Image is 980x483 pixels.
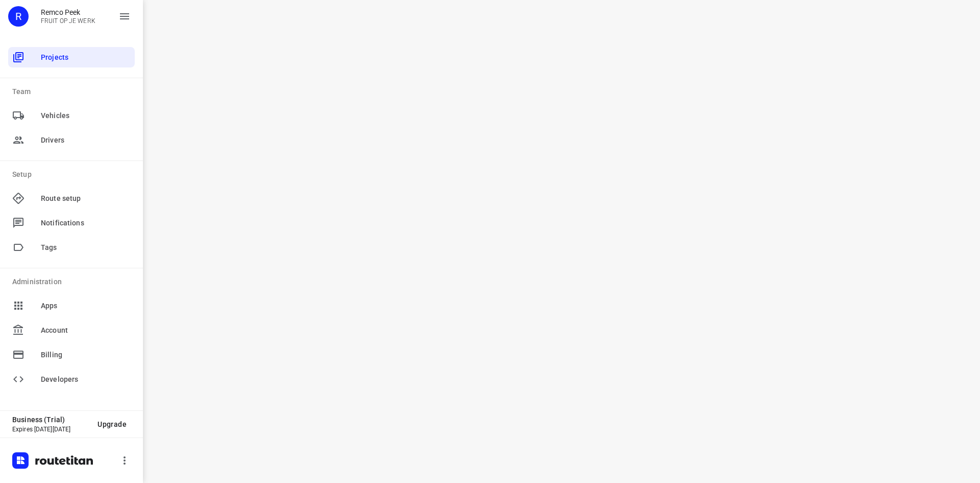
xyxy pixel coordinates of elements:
p: Expires [DATE][DATE] [12,426,89,433]
div: Apps [8,295,135,316]
span: Account [41,325,131,336]
p: Team [12,86,135,97]
span: Developers [41,374,131,385]
p: Remco Peek [41,8,95,16]
div: Drivers [8,130,135,150]
span: Billing [41,350,131,360]
div: Notifications [8,213,135,233]
div: Billing [8,344,135,365]
div: Projects [8,47,135,67]
div: Account [8,320,135,340]
span: Tags [41,242,131,253]
p: Administration [12,277,135,287]
p: FRUIT OP JE WERK [41,17,95,25]
div: Vehicles [8,105,135,126]
div: R [8,6,29,27]
div: Route setup [8,188,135,209]
span: Drivers [41,135,131,146]
div: Developers [8,369,135,389]
p: Setup [12,169,135,180]
p: Business (Trial) [12,416,89,424]
span: Upgrade [97,420,127,428]
span: Projects [41,52,131,63]
span: Apps [41,301,131,311]
span: Notifications [41,218,131,228]
button: Upgrade [89,415,135,433]
span: Route setup [41,193,131,204]
span: Vehicles [41,110,131,121]
div: Tags [8,237,135,258]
